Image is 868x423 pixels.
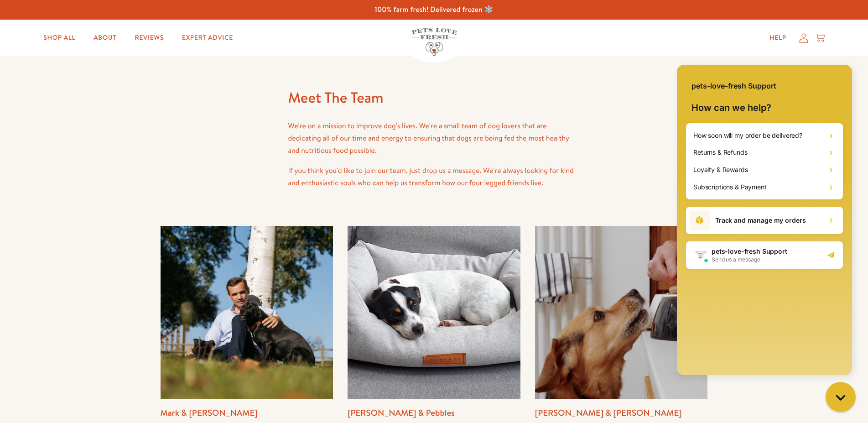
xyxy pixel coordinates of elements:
[348,406,520,421] h3: [PERSON_NAME] & Pebbles
[86,29,124,47] a: About
[288,85,580,110] h1: Meet The Team
[161,406,333,421] h3: Mark & [PERSON_NAME]
[288,120,580,157] p: We're on a mission to improve dog's lives. We're a small team of dog lovers that are dedicating a...
[411,28,457,56] img: Pets Love Fresh
[822,380,859,414] iframe: Gorgias live chat messenger
[175,29,240,47] a: Expert Advice
[36,29,83,47] a: Shop All
[127,29,171,47] a: Reviews
[670,60,859,382] iframe: Gorgias live chat window
[288,165,580,189] p: If you think you'd like to join our team, just drop us a message. We're always looking for kind a...
[535,406,708,421] h3: [PERSON_NAME] & [PERSON_NAME]
[762,29,794,47] a: Help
